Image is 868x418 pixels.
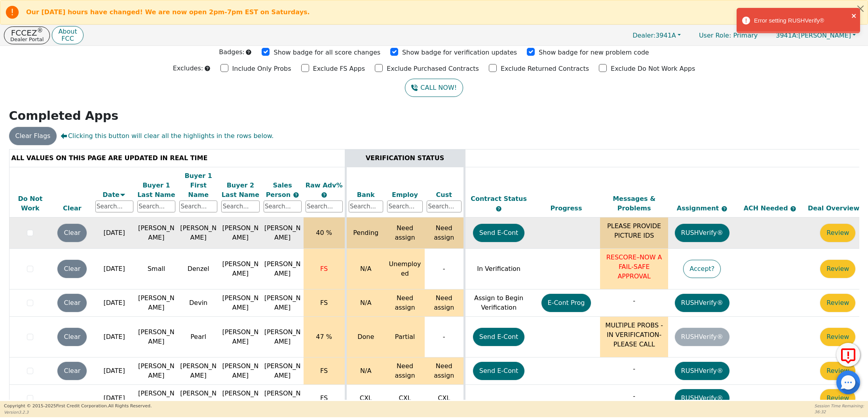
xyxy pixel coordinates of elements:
span: Clicking this button will clear all the highlights in the rows below. [61,131,274,141]
td: [PERSON_NAME] [135,218,177,249]
td: N/A [346,357,385,385]
span: [PERSON_NAME] [264,294,301,311]
a: AboutFCC [52,26,83,45]
td: CXL [425,385,464,412]
button: close [851,11,857,20]
td: [PERSON_NAME] [135,317,177,357]
td: - [425,249,464,289]
td: [PERSON_NAME] [219,317,261,357]
td: [PERSON_NAME] [219,289,261,317]
input: Search... [387,200,423,212]
sup: ® [37,27,43,34]
td: Devin [177,289,219,317]
div: Cust [427,190,462,200]
p: Include Only Probs [232,64,291,74]
span: FS [320,265,328,272]
td: [PERSON_NAME] [135,385,177,412]
div: Messages & Problems [602,194,666,213]
td: Denzel [177,249,219,289]
p: - [602,364,666,374]
span: [PERSON_NAME] [264,362,301,379]
p: - [602,296,666,306]
p: Exclude FS Apps [313,64,365,74]
div: Buyer 1 First Name [179,171,217,200]
td: [DATE] [93,218,135,249]
button: Review [820,362,855,380]
input: Search... [95,200,133,212]
td: Need assign [385,357,425,385]
p: Session Time Remaining: [815,403,864,409]
p: Exclude Do Not Work Apps [611,64,695,74]
button: Clear [57,362,87,380]
td: CXL [385,385,425,412]
div: Do Not Work [11,194,49,213]
a: Dealer:3941A [624,29,689,42]
div: Buyer 2 Last Name [221,181,259,200]
td: [PERSON_NAME] [219,249,261,289]
td: Pending [346,218,385,249]
td: [PERSON_NAME] [135,289,177,317]
span: Dealer: [632,32,655,39]
button: Clear Flags [9,127,57,145]
p: Show badge for all score changes [274,48,380,57]
p: Badges: [219,47,245,57]
div: Error setting RUSHVerify® [754,16,849,25]
button: Review [820,224,855,242]
button: Review [820,260,855,278]
p: - [602,392,666,401]
button: Review [820,328,855,346]
td: Done [346,317,385,357]
button: Clear [57,328,87,346]
button: FCCEZ®Dealer Portal [4,26,50,44]
td: [PERSON_NAME] [135,357,177,385]
td: [DATE] [93,249,135,289]
input: Search... [427,200,462,212]
span: [PERSON_NAME] [264,260,301,277]
button: RUSHVerify® [675,224,729,242]
p: Primary [691,28,765,43]
button: Review [820,389,855,407]
td: Pearl [177,317,219,357]
span: Contract Status [471,195,527,202]
td: [DATE] [93,385,135,412]
p: 36:32 [815,409,864,415]
span: [PERSON_NAME] [264,390,301,407]
p: Exclude Purchased Contracts [387,64,479,74]
div: Buyer 1 Last Name [137,181,175,200]
td: [PERSON_NAME] [177,385,219,412]
div: VERIFICATION STATUS [349,153,462,163]
p: Dealer Portal [10,37,44,42]
p: MULTIPLE PROBS -IN VERIFICATION- PLEASE CALL [602,321,666,349]
div: Clear [53,204,91,213]
a: User Role: Primary [691,28,765,43]
span: All Rights Reserved. [108,403,152,409]
span: 40 % [316,229,332,236]
button: Close alert [853,0,868,17]
td: [PERSON_NAME] [219,218,261,249]
p: Version 3.2.3 [4,409,152,415]
span: [PERSON_NAME] [264,224,301,241]
span: Deal Overview [808,204,868,212]
td: Partial [385,317,425,357]
td: Need assign [425,357,464,385]
span: FS [320,367,328,374]
td: [PERSON_NAME] [219,385,261,412]
p: PLEASE PROVIDE PICTURE IDS [602,221,666,240]
a: CALL NOW! [405,79,463,97]
input: Search... [137,200,175,212]
button: Send E-Cont [473,362,525,380]
span: Raw Adv% [306,182,343,189]
span: [PERSON_NAME] [264,328,301,345]
strong: Completed Apps [9,109,119,123]
td: [DATE] [93,317,135,357]
input: Search... [179,200,217,212]
div: Date [95,190,133,200]
span: Assignment [677,204,721,212]
td: Need assign [385,218,425,249]
span: FS [320,299,328,306]
span: [PERSON_NAME] [776,32,851,39]
span: 3941A [632,32,676,39]
td: [PERSON_NAME] [177,218,219,249]
p: FCC [58,36,77,42]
